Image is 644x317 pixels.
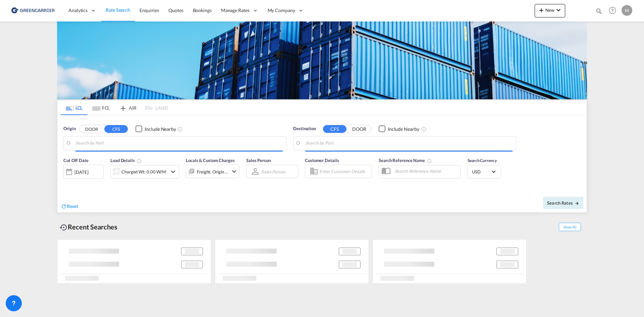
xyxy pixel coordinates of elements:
span: Enquiries [140,7,159,13]
span: Locals & Custom Charges [186,158,235,163]
div: Freight Origin Destinationicon-chevron-down [186,165,239,178]
button: DOOR [80,125,103,133]
div: Recent Searches [57,219,120,234]
div: M [622,5,632,16]
button: icon-plus 400-fgNewicon-chevron-down [535,4,565,17]
span: Rate Search [106,7,130,13]
md-select: Select Currency: $ USDUnited States Dollar [471,167,497,176]
md-checkbox: Checkbox No Ink [136,125,176,133]
span: USD [472,169,491,175]
span: Bookings [193,7,212,13]
div: icon-magnify [595,7,603,17]
div: Charged Wt: 0.00 W/Micon-chevron-down [110,165,179,178]
span: Search Reference Name [379,158,432,163]
button: Search Ratesicon-arrow-right [543,197,583,209]
span: Quotes [168,7,183,13]
md-checkbox: Checkbox No Ink [379,125,419,133]
md-icon: icon-backup-restore [60,223,68,231]
div: Help [607,5,622,17]
md-icon: icon-chevron-down [169,168,177,176]
md-tab-item: LCL [61,100,88,115]
md-icon: Chargeable Weight [137,158,142,164]
img: b0b18ec08afe11efb1d4932555f5f09d.png [10,3,55,18]
div: Include Nearby [388,126,419,133]
div: [DATE] [74,169,88,175]
md-icon: Your search will be saved by the below given name [427,158,432,164]
span: Load Details [110,158,142,163]
span: Reset [67,203,78,209]
span: Origin [63,125,75,132]
span: Analytics [68,7,88,14]
span: New [537,7,562,13]
button: CFS [323,125,346,133]
md-select: Sales Person [261,167,286,176]
md-icon: icon-chevron-down [230,167,238,175]
span: Manage Rates [221,7,250,14]
span: Destination [293,125,316,132]
md-icon: Unchecked: Ignores neighbouring ports when fetching rates.Checked : Includes neighbouring ports w... [421,126,427,132]
input: Search by Port [75,138,283,148]
div: icon-refreshReset [61,203,78,210]
span: Cut Off Date [63,158,89,163]
md-tab-item: FCL [88,100,114,115]
span: Show All [559,223,581,231]
md-icon: icon-chevron-down [554,6,562,14]
md-icon: icon-plus 400-fg [537,6,545,14]
md-datepicker: Select [63,178,68,187]
span: Sales Person [246,158,271,163]
input: Search Reference Name [391,166,461,176]
div: Charged Wt: 0.00 W/M [121,167,166,176]
img: GreenCarrierFCL_LCL.png [57,21,587,99]
div: Freight Origin Destination [197,167,228,176]
md-pagination-wrapper: Use the left and right arrow keys to navigate between tabs [61,100,168,115]
span: My Company [268,7,295,14]
span: Search Currency [468,158,497,163]
span: Help [607,5,618,16]
span: Customer Details [305,158,339,163]
button: CFS [104,125,128,133]
md-icon: Unchecked: Ignores neighbouring ports when fetching rates.Checked : Includes neighbouring ports w... [177,126,183,132]
md-icon: icon-magnify [595,7,603,15]
md-icon: icon-airplane [119,104,127,109]
span: Search Rates [547,200,579,206]
div: Include Nearby [145,126,176,133]
input: Enter Customer Details [319,166,370,176]
md-icon: icon-arrow-right [575,201,579,206]
md-tab-item: AIR [114,100,141,115]
button: DOOR [347,125,371,133]
div: Origin DOOR CFS Checkbox No InkUnchecked: Ignores neighbouring ports when fetching rates.Checked ... [57,115,587,212]
input: Search by Port [305,138,513,148]
md-icon: icon-refresh [61,203,67,209]
div: [DATE] [63,165,104,179]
